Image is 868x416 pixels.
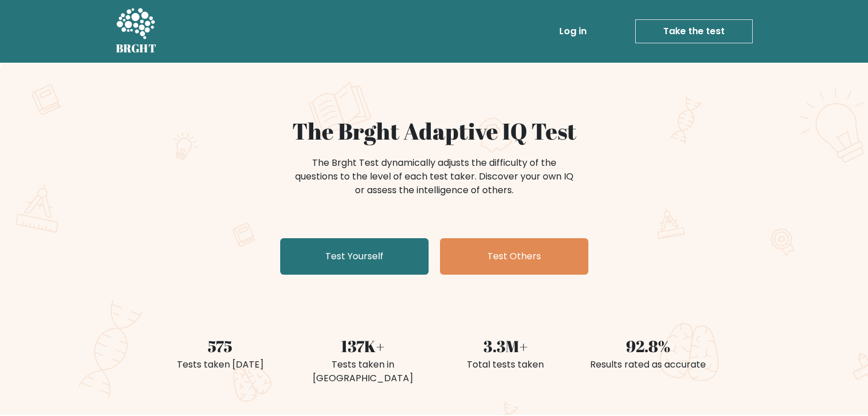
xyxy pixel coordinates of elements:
[584,334,713,358] div: 92.8%
[298,334,427,358] div: 137K+
[635,19,753,43] a: Take the test
[280,238,429,275] a: Test Yourself
[116,42,157,55] h5: BRGHT
[441,358,570,372] div: Total tests taken
[292,156,577,197] div: The Brght Test dynamically adjusts the difficulty of the questions to the level of each test take...
[441,334,570,358] div: 3.3M+
[584,358,713,372] div: Results rated as accurate
[440,238,588,275] a: Test Others
[555,20,591,43] a: Log in
[156,334,285,358] div: 575
[156,358,285,372] div: Tests taken [DATE]
[298,358,427,385] div: Tests taken in [GEOGRAPHIC_DATA]
[116,5,157,58] a: BRGHT
[156,117,713,145] h1: The Brght Adaptive IQ Test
